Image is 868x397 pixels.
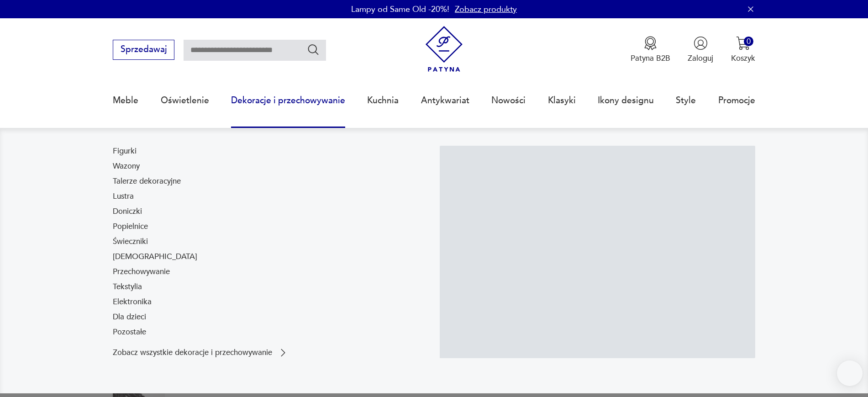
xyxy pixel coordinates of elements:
[631,36,670,64] button: Patyna B2B
[598,79,654,122] a: Ikony designu
[113,296,152,307] a: Elektronika
[631,53,670,64] p: Patyna B2B
[231,79,345,122] a: Dekoracje i przechowywanie
[367,79,399,122] a: Kuchnia
[113,349,272,356] p: Zobacz wszystkie dekoracje i przechowywanie
[113,266,170,277] a: Przechowywanie
[491,79,526,122] a: Nowości
[744,37,753,46] div: 0
[694,36,708,50] img: Ikonka użytkownika
[113,312,146,323] a: Dla dzieci
[113,221,148,232] a: Popielnice
[113,347,289,358] a: Zobacz wszystkie dekoracje i przechowywanie
[351,4,449,15] p: Lampy od Same Old -20%!
[113,47,174,54] a: Sprzedawaj
[676,79,696,122] a: Style
[113,176,181,187] a: Talerze dekoracyjne
[837,360,863,386] iframe: Smartsupp widget button
[113,79,138,122] a: Meble
[113,146,137,157] a: Figurki
[688,36,713,64] button: Zaloguj
[736,36,750,50] img: Ikona koszyka
[113,161,140,172] a: Wazony
[731,36,755,64] button: 0Koszyk
[307,43,320,56] button: Szukaj
[113,281,142,292] a: Tekstylia
[421,79,469,122] a: Antykwariat
[421,26,467,72] img: Patyna - sklep z meblami i dekoracjami vintage
[113,327,146,338] a: Pozostałe
[113,206,142,217] a: Doniczki
[113,40,174,60] button: Sprzedawaj
[113,251,197,262] a: [DEMOGRAPHIC_DATA]
[718,79,755,122] a: Promocje
[643,36,658,50] img: Ikona medalu
[113,191,134,202] a: Lustra
[631,36,670,64] a: Ikona medaluPatyna B2B
[113,236,148,247] a: Świeczniki
[455,4,517,15] a: Zobacz produkty
[548,79,576,122] a: Klasyki
[161,79,209,122] a: Oświetlenie
[731,53,755,64] p: Koszyk
[688,53,713,64] p: Zaloguj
